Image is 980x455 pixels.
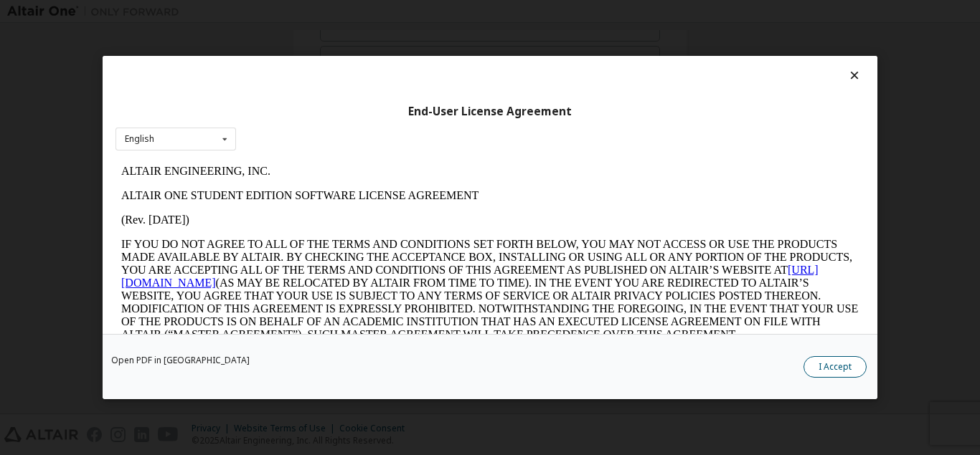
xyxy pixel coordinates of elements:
a: Open PDF in [GEOGRAPHIC_DATA] [111,356,250,365]
p: This Altair One Student Edition Software License Agreement (“Agreement”) is between Altair Engine... [6,193,743,245]
p: IF YOU DO NOT AGREE TO ALL OF THE TERMS AND CONDITIONS SET FORTH BELOW, YOU MAY NOT ACCESS OR USE... [6,79,743,182]
p: ALTAIR ENGINEERING, INC. [6,6,743,19]
div: English [125,135,154,143]
div: End-User License Agreement [116,105,864,119]
p: ALTAIR ONE STUDENT EDITION SOFTWARE LICENSE AGREEMENT [6,30,743,43]
a: [URL][DOMAIN_NAME] [6,105,703,130]
p: (Rev. [DATE]) [6,54,743,67]
button: I Accept [804,356,867,378]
